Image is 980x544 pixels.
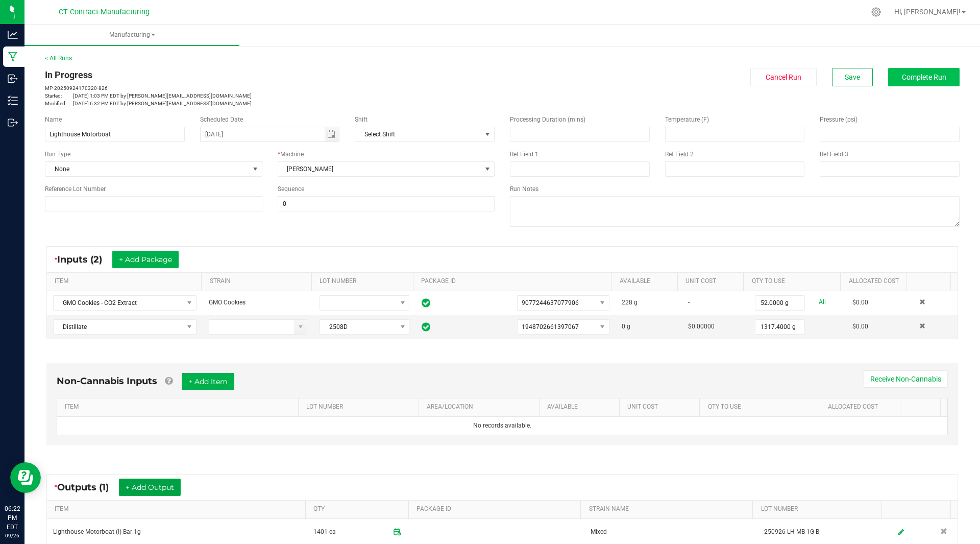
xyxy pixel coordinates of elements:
[278,185,304,193] span: Sequence
[210,277,308,286] a: STRAINSortable
[209,299,246,306] span: GMO Cookies
[200,116,243,123] span: Scheduled Date
[320,320,396,334] span: 2508D
[57,417,947,435] td: No records available.
[278,162,482,176] span: [PERSON_NAME]
[422,297,430,309] span: In Sync
[849,277,903,286] a: Allocated CostSortable
[510,116,585,123] span: Processing Duration (mins)
[622,323,625,330] span: 0
[665,116,709,123] span: Temperature (F)
[57,482,119,493] span: Outputs (1)
[750,68,817,86] button: Cancel Run
[909,403,937,411] a: Sortable
[5,504,20,532] p: 06:22 PM EDT
[685,277,740,286] a: Unit CostSortable
[54,296,183,310] span: GMO Cookies - CO2 Extract
[53,319,197,335] span: NO DATA FOUND
[45,68,495,82] div: In Progress
[45,100,495,107] p: [DATE] 6:32 PM EDT by [PERSON_NAME][EMAIL_ADDRESS][DOMAIN_NAME]
[766,73,801,81] span: Cancel Run
[45,116,62,123] span: Name
[421,277,607,286] a: PACKAGE IDSortable
[8,117,18,128] inline-svg: Outbound
[57,254,112,265] span: Inputs (2)
[620,277,674,286] a: AVAILABLESortable
[45,150,70,159] span: Run Type
[389,524,405,540] span: Package timestamp is valid
[688,299,690,306] span: -
[8,74,18,84] inline-svg: Inbound
[894,8,961,16] span: Hi, [PERSON_NAME]!
[45,185,106,193] span: Reference Lot Number
[852,299,868,306] span: $0.00
[45,92,73,100] span: Started:
[8,30,18,40] inline-svg: Analytics
[45,100,73,107] span: Modified:
[828,403,896,411] a: Allocated CostSortable
[820,151,848,158] span: Ref Field 3
[665,151,694,158] span: Ref Field 2
[627,403,696,411] a: Unit CostSortable
[852,323,868,330] span: $0.00
[55,505,301,513] a: ITEMSortable
[182,373,234,390] button: + Add Item
[280,151,304,158] span: Machine
[306,403,414,411] a: LOT NUMBERSortable
[313,524,336,540] span: 1401 ea
[53,295,197,311] span: NO DATA FOUND
[45,162,249,176] span: None
[864,370,948,388] button: Receive Non-Cannabis
[832,68,873,86] button: Save
[427,403,535,411] a: AREA/LOCATIONSortable
[5,532,20,539] p: 09/26
[54,320,183,334] span: Distillate
[589,505,749,513] a: STRAIN NAMESortable
[708,403,816,411] a: QTY TO USESortable
[355,127,481,141] span: Select Shift
[819,295,826,309] a: All
[45,92,495,100] p: [DATE] 1:03 PM EDT by [PERSON_NAME][EMAIL_ADDRESS][DOMAIN_NAME]
[65,403,294,411] a: ITEMSortable
[888,68,960,86] button: Complete Run
[45,55,72,62] a: < All Runs
[522,323,579,330] span: 1948702661397067
[45,84,495,92] p: MP-20250924170320-826
[510,185,538,193] span: Run Notes
[416,505,577,513] a: PACKAGE IDSortable
[201,127,325,141] input: Date
[902,73,946,81] span: Complete Run
[890,505,947,513] a: Sortable
[517,319,609,335] span: NO DATA FOUND
[165,375,173,387] a: Add Non-Cannabis items that were also consumed in the run (e.g. gloves and packaging); Also add N...
[8,52,18,62] inline-svg: Manufacturing
[915,277,947,286] a: Sortable
[761,505,878,513] a: LOT NUMBERSortable
[8,96,18,106] inline-svg: Inventory
[119,479,181,496] button: + Add Output
[547,403,616,411] a: AVAILABLESortable
[355,127,495,142] span: NO DATA FOUND
[634,299,638,306] span: g
[24,25,239,46] a: Manufacturing
[622,299,632,306] span: 228
[57,375,157,387] span: Non-Cannabis Inputs
[10,462,41,493] iframe: Resource center
[313,505,405,513] a: QTYSortable
[870,7,883,17] div: Manage settings
[627,323,630,330] span: g
[522,299,579,306] span: 9077244637077906
[510,151,538,158] span: Ref Field 1
[355,116,367,123] span: Shift
[688,323,715,330] span: $0.00000
[820,116,857,123] span: Pressure (psi)
[59,8,150,16] span: CT Contract Manufacturing
[112,251,179,268] button: + Add Package
[55,277,198,286] a: ITEMSortable
[422,321,430,333] span: In Sync
[24,31,239,39] span: Manufacturing
[845,73,860,81] span: Save
[325,127,339,141] span: Toggle calendar
[320,277,409,286] a: LOT NUMBERSortable
[752,277,837,286] a: QTY TO USESortable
